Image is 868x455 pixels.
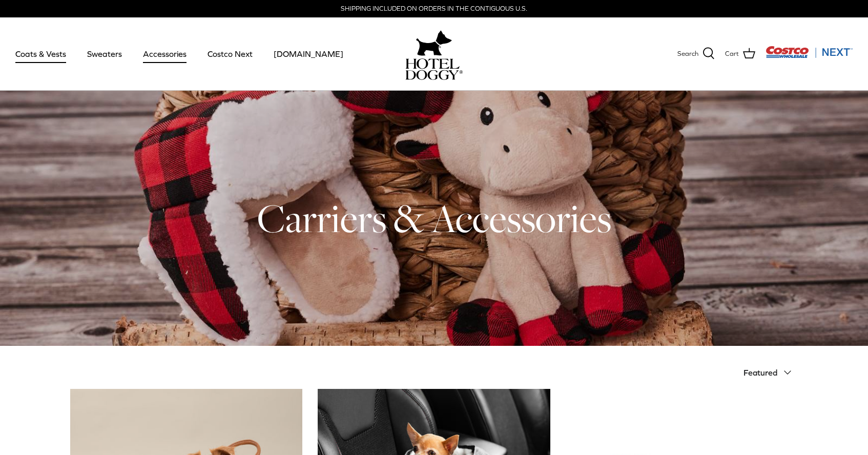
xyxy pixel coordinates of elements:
img: hoteldoggy.com [416,28,452,58]
a: Sweaters [78,36,131,71]
a: Coats & Vests [6,36,75,71]
span: Search [677,49,698,59]
img: Costco Next [766,46,853,58]
h1: Carriers & Accessories [70,193,798,243]
a: Cart [725,47,755,60]
a: Costco Next [198,36,262,71]
img: hoteldoggycom [405,58,463,80]
a: Visit Costco Next [766,52,853,60]
a: Search [677,47,715,60]
button: Featured [743,361,798,384]
a: Accessories [134,36,196,71]
a: hoteldoggy.com hoteldoggycom [405,28,463,80]
a: [DOMAIN_NAME] [264,36,353,71]
span: Featured [743,368,777,377]
span: Cart [725,49,739,59]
